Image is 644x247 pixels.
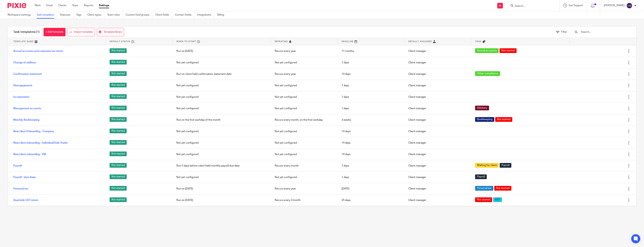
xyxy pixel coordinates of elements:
[338,81,405,90] div: 7 days
[37,11,57,19] a: Task templates
[338,104,405,113] div: 1 days
[561,31,567,33] span: Filter
[173,46,271,56] div: Run on [DATE]
[13,130,54,133] a: New client Onboarding - Company
[13,72,42,76] a: Confirmation statement
[271,138,338,148] div: Not yet configured
[173,173,271,182] div: Not yet configured
[126,11,152,19] a: Custom field groups
[271,92,338,102] div: Not yet configured
[338,184,405,193] div: [DATE]
[275,40,288,43] span: Repeating
[72,4,78,7] a: Team
[338,138,405,148] div: 14 days
[67,28,95,36] a: Import template
[405,69,471,79] div: Client manager
[477,163,497,167] span: Waiting for client
[97,28,124,36] a: Template library
[408,40,432,43] span: Default assignee
[110,174,127,179] span: Not started
[271,115,338,125] div: Recurs every month, on the first workday
[173,104,271,113] div: Not yet configured
[110,186,127,191] span: Not started
[477,198,490,202] span: Not started
[13,141,68,145] a: New client onboarding - Individual/Sole Trader
[338,161,405,170] div: 7 days
[173,138,271,148] div: Not yet configured
[173,58,271,67] div: Not yet configured
[13,152,46,156] a: New client onboarding - VW
[338,173,405,182] div: 1 days
[338,92,405,102] div: 1 days
[13,61,36,64] a: Change of address
[475,40,481,43] span: Tags
[175,11,194,19] a: Contact fields
[514,5,548,8] input: Search
[338,150,405,159] div: 14 days
[502,163,509,167] span: Payroll
[13,198,38,202] a: Quarterly GST return
[477,106,487,110] span: Advisory
[13,187,28,191] a: Personal tax
[155,11,172,19] a: Client fields
[271,69,338,79] div: Recurs every year
[271,173,338,182] div: Not yet configured
[405,92,471,102] div: Client manager
[271,58,338,67] div: Not yet configured
[110,152,127,156] span: Not started
[13,175,36,179] a: Payroll - shut down
[110,83,127,87] span: Not started
[271,104,338,113] div: Not yet configured
[173,150,271,159] div: Not yet configured
[338,58,405,67] div: 1 days
[99,4,109,7] a: Settings
[13,40,34,43] span: Template name
[496,186,509,190] span: Not started
[8,3,26,8] img: Pixie
[60,11,73,19] a: Statuses
[44,28,65,36] a: + Add template
[173,184,271,193] div: Run on [DATE]
[477,117,492,121] span: Bookkeeping
[271,127,338,136] div: Not yet configured
[110,129,127,133] span: Not started
[405,184,471,193] div: Client manager
[8,11,34,19] a: Workspace settings
[110,163,127,168] span: Not started
[84,4,93,7] a: Reports
[197,11,214,19] a: Integrations
[477,175,485,179] span: Payroll
[46,4,53,7] a: Email
[13,95,29,99] a: Incorporation
[477,72,498,75] span: Other compliance
[338,115,405,125] div: 3 weeks
[405,81,471,90] div: Client manager
[173,92,271,102] div: Not yet configured
[110,60,127,64] span: Not started
[604,4,624,7] p: [PERSON_NAME]
[13,49,63,53] a: Annual accounts and corporate tax return
[13,30,40,34] h1: Task templates
[271,161,338,170] div: Recurs every month
[405,58,471,67] div: Client manager
[173,195,271,205] div: Run on [DATE]
[35,4,41,7] a: Work
[76,11,84,19] a: Tags
[405,115,471,125] div: Client manager
[626,3,632,9] img: svg%3E
[271,184,338,193] div: Recurs every year
[107,11,123,19] a: Team roles
[342,40,354,43] span: Deadline
[173,127,271,136] div: Not yet configured
[110,71,127,76] span: Not started
[580,30,624,34] input: Search...
[13,164,22,168] a: Payroll
[110,106,127,110] span: Not started
[173,69,271,79] div: Run on client field confirmation statement date
[110,140,127,145] span: Not started
[569,4,583,7] span: Get Support
[405,138,471,148] div: Client manager
[405,161,471,170] div: Client manager
[338,46,405,56] div: 11 months
[405,195,471,205] div: Client manager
